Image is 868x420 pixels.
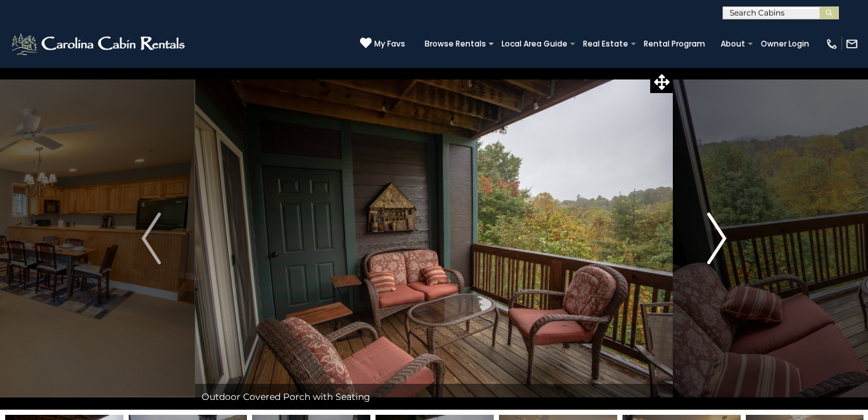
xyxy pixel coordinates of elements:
a: Owner Login [754,35,816,53]
img: arrow [142,213,161,264]
a: About [714,35,752,53]
a: Real Estate [577,35,635,53]
button: Previous [107,67,195,410]
a: My Favs [360,37,405,50]
span: My Favs [374,38,405,50]
button: Next [673,67,761,410]
img: arrow [707,213,726,264]
a: Local Area Guide [495,35,574,53]
a: Rental Program [637,35,712,53]
div: Outdoor Covered Porch with Seating [195,384,673,410]
img: White-1-2.png [10,31,189,57]
a: Browse Rentals [418,35,492,53]
img: mail-regular-white.png [845,37,858,50]
img: phone-regular-white.png [825,37,838,50]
